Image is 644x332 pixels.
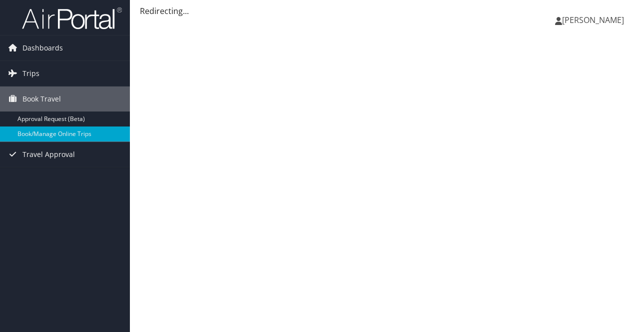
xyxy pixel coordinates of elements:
span: Dashboards [22,35,63,60]
div: Redirecting... [140,5,634,17]
span: Trips [22,61,39,86]
span: Book Travel [22,86,61,111]
img: airportal-logo.png [22,6,122,30]
a: [PERSON_NAME] [555,5,634,35]
span: [PERSON_NAME] [562,14,624,25]
span: Travel Approval [22,142,75,167]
